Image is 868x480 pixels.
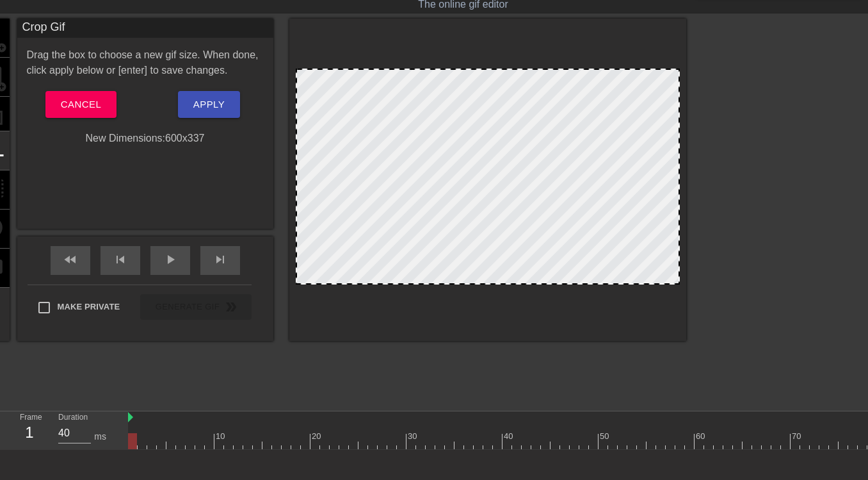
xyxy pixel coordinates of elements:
[696,430,707,443] div: 60
[94,430,106,443] div: ms
[20,421,39,444] div: 1
[63,252,78,267] span: fast_rewind
[17,19,273,38] div: Crop Gif
[10,411,49,449] div: Frame
[213,252,228,267] span: skip_next
[504,430,515,443] div: 40
[600,430,611,443] div: 50
[178,91,240,118] button: Apply
[58,301,120,313] span: Make Private
[193,96,225,113] span: Apply
[792,430,803,443] div: 70
[17,131,273,146] div: New Dimensions: 600 x 337
[17,47,273,78] div: Drag the box to choose a new gif size. When done, click apply below or [enter] to save changes.
[58,414,88,422] label: Duration
[408,430,419,443] div: 30
[61,96,101,113] span: Cancel
[163,252,178,267] span: play_arrow
[45,91,117,118] button: Cancel
[216,430,227,443] div: 10
[113,252,128,267] span: skip_previous
[312,430,323,443] div: 20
